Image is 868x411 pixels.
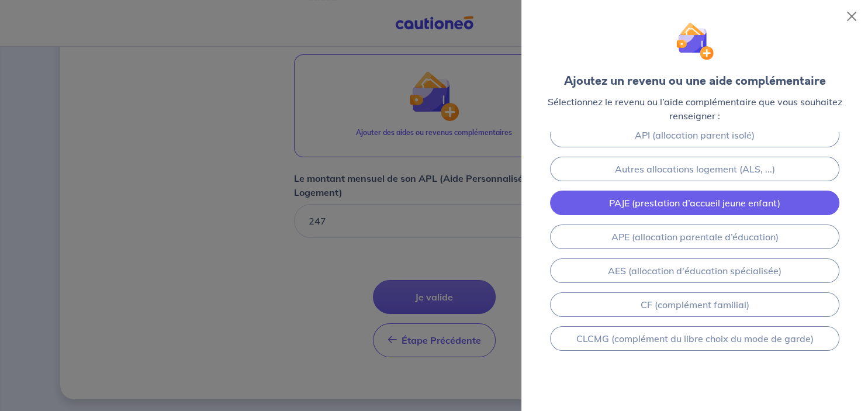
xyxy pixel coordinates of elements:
[564,72,826,90] div: Ajoutez un revenu ou une aide complémentaire
[550,326,839,351] a: CLCMG (complément du libre choix du mode de garde)
[842,7,861,26] button: Close
[550,292,839,317] a: CF (complément familial)
[540,95,849,123] p: Sélectionnez le revenu ou l’aide complémentaire que vous souhaitez renseigner :
[676,22,714,60] img: illu_wallet.svg
[550,191,839,215] a: PAJE (prestation d’accueil jeune enfant)
[550,123,839,147] a: API (allocation parent isolé)
[550,225,839,249] a: APE (allocation parentale d’éducation)
[550,258,839,283] a: AES (allocation d'éducation spécialisée)
[550,157,839,181] a: Autres allocations logement (ALS, ...)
